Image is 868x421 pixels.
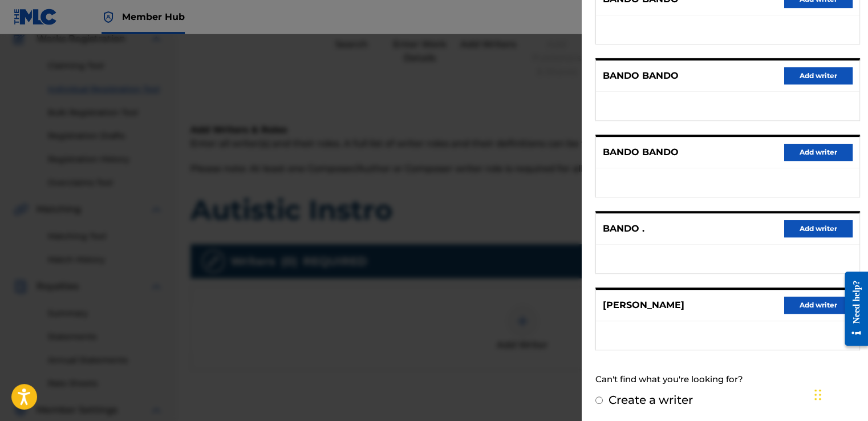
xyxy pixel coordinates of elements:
span: Member Hub [122,10,185,23]
div: Can't find what you're looking for? [595,367,860,392]
img: MLC Logo [14,9,58,25]
button: Add writer [784,144,853,161]
iframe: Resource Center [836,263,868,355]
button: Add writer [784,297,853,314]
p: BANDO . [603,222,644,236]
p: BANDO BANDO [603,145,679,159]
button: Add writer [784,220,853,237]
button: Add writer [784,67,853,84]
label: Create a writer [609,393,693,407]
iframe: Chat Widget [811,366,868,421]
img: Top Rightsholder [102,10,115,24]
p: BANDO BANDO [603,69,679,83]
p: [PERSON_NAME] [603,298,684,312]
div: Drag [814,378,821,412]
